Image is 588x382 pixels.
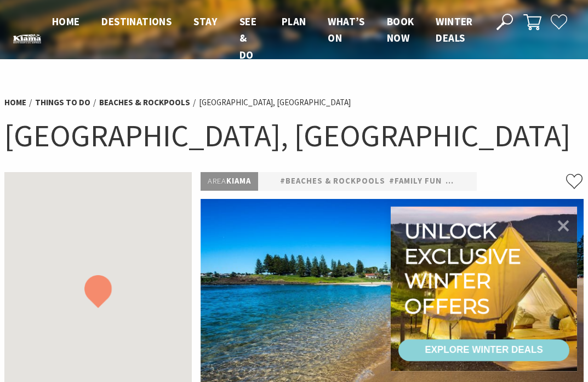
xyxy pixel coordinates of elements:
[404,219,526,318] div: Unlock exclusive winter offers
[52,15,80,28] span: Home
[99,97,190,108] a: Beaches & Rockpools
[101,15,172,28] span: Destinations
[436,15,472,44] span: Winter Deals
[35,97,90,108] a: Things To Do
[389,175,442,188] a: #Family Fun
[282,15,306,28] span: Plan
[4,97,26,108] a: Home
[41,13,484,63] nav: Main Menu
[193,15,218,28] span: Stay
[280,175,385,188] a: #Beaches & Rockpools
[239,15,256,61] span: See & Do
[13,34,41,43] img: Kiama Logo
[199,96,351,109] li: [GEOGRAPHIC_DATA], [GEOGRAPHIC_DATA]
[425,339,543,361] div: EXPLORE WINTER DEALS
[201,172,258,191] p: Kiama
[387,15,414,44] span: Book now
[328,15,364,44] span: What’s On
[398,339,569,361] a: EXPLORE WINTER DEALS
[208,176,226,186] span: Area
[4,115,584,156] h1: [GEOGRAPHIC_DATA], [GEOGRAPHIC_DATA]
